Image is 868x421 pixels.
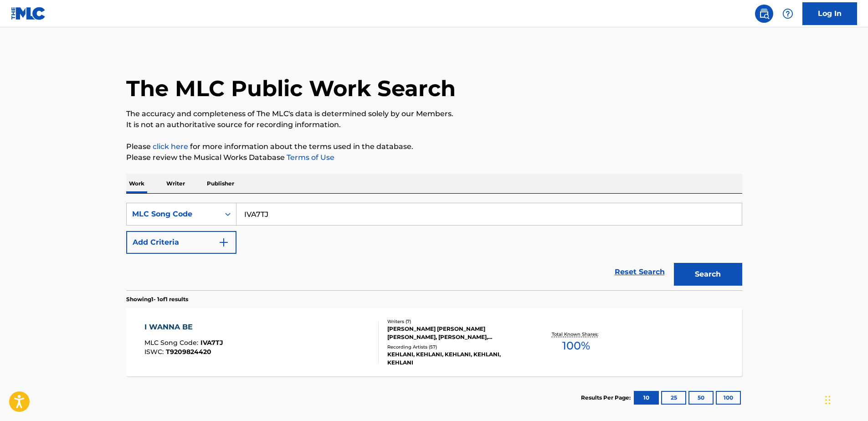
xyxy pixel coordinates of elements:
[144,322,223,333] div: I WANNA BE
[661,391,686,405] button: 25
[132,209,214,220] div: MLC Song Code
[822,377,868,421] iframe: Chat Widget
[144,339,200,347] span: MLC Song Code :
[552,331,601,338] p: Total Known Shares:
[759,8,770,19] img: search
[126,231,236,254] button: Add Criteria
[126,203,742,290] form: Search Form
[755,5,773,23] a: Public Search
[144,348,166,356] span: ISWC :
[204,174,237,193] p: Publisher
[716,391,741,405] button: 100
[634,391,659,405] button: 10
[153,142,188,151] a: click here
[126,141,742,152] p: Please for more information about the terms used in the database.
[562,338,590,354] span: 100 %
[387,318,525,325] div: Writers ( 7 )
[674,263,742,286] button: Search
[126,174,147,193] p: Work
[200,339,223,347] span: IVA7TJ
[779,5,797,23] div: Help
[825,386,831,414] div: Drag
[11,7,46,20] img: MLC Logo
[285,153,334,162] a: Terms of Use
[387,344,525,350] div: Recording Artists ( 57 )
[126,295,188,303] p: Showing 1 - 1 of 1 results
[387,325,525,341] div: [PERSON_NAME] [PERSON_NAME] [PERSON_NAME], [PERSON_NAME], [PERSON_NAME], [PERSON_NAME], [PERSON_N...
[218,237,229,248] img: 9d2ae6d4665cec9f34b9.svg
[126,152,742,163] p: Please review the Musical Works Database
[688,391,714,405] button: 50
[126,75,456,102] h1: The MLC Public Work Search
[581,394,633,402] p: Results Per Page:
[387,350,525,367] div: KEHLANI, KEHLANI, KEHLANI, KEHLANI, KEHLANI
[802,2,857,25] a: Log In
[166,348,211,356] span: T9209824420
[126,308,742,376] a: I WANNA BEMLC Song Code:IVA7TJISWC:T9209824420Writers (7)[PERSON_NAME] [PERSON_NAME] [PERSON_NAME...
[126,108,742,119] p: The accuracy and completeness of The MLC's data is determined solely by our Members.
[782,8,793,19] img: help
[164,174,188,193] p: Writer
[610,262,669,282] a: Reset Search
[126,119,742,130] p: It is not an authoritative source for recording information.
